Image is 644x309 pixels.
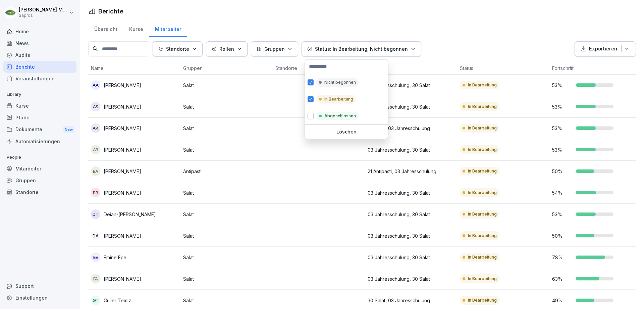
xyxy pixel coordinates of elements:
[324,79,356,85] p: Nicht begonnen
[264,45,285,52] p: Gruppen
[324,113,356,119] p: Abgeschlossen
[166,45,189,52] p: Standorte
[308,129,385,135] p: Löschen
[589,45,617,53] p: Exportieren
[219,45,234,52] p: Rollen
[315,45,408,52] p: Status: In Bearbeitung, Nicht begonnen
[324,96,353,102] p: In Bearbeitung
